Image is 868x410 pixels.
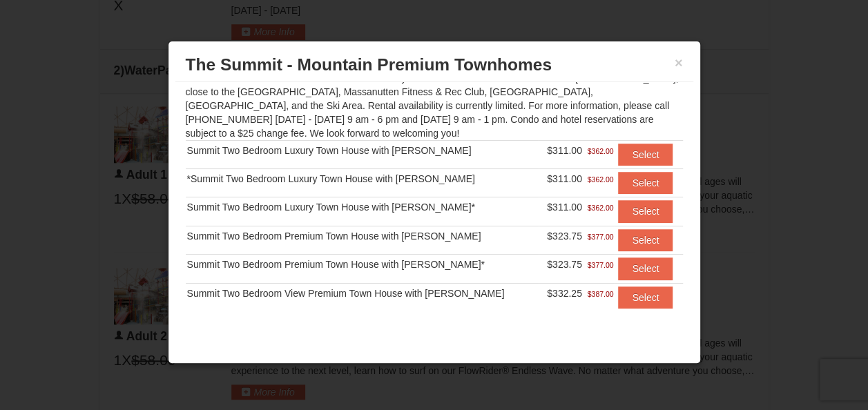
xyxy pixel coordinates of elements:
[187,229,537,243] div: Summit Two Bedroom Premium Town House with [PERSON_NAME]
[547,288,582,299] span: $332.25
[675,56,683,70] button: ×
[618,200,673,222] button: Select
[186,55,552,74] span: The Summit - Mountain Premium Townhomes
[587,258,613,272] span: $377.00
[187,257,537,271] div: Summit Two Bedroom Premium Town House with [PERSON_NAME]*
[547,259,582,270] span: $323.75
[587,201,613,215] span: $362.00
[618,144,673,166] button: Select
[187,144,537,157] div: Summit Two Bedroom Luxury Town House with [PERSON_NAME]
[618,172,673,194] button: Select
[618,229,673,251] button: Select
[618,257,673,280] button: Select
[187,286,537,300] div: Summit Two Bedroom View Premium Town House with [PERSON_NAME]
[618,286,673,309] button: Select
[175,82,693,333] div: The Summit condos were built in the townhouse style. Located within the mountain area of [GEOGRAP...
[587,144,613,158] span: $362.00
[587,173,613,186] span: $362.00
[187,200,537,214] div: Summit Two Bedroom Luxury Town House with [PERSON_NAME]*
[547,145,582,156] span: $311.00
[547,202,582,213] span: $311.00
[547,231,582,242] span: $323.75
[547,173,582,184] span: $311.00
[187,172,537,186] div: *Summit Two Bedroom Luxury Town House with [PERSON_NAME]
[587,287,613,301] span: $387.00
[587,230,613,244] span: $377.00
